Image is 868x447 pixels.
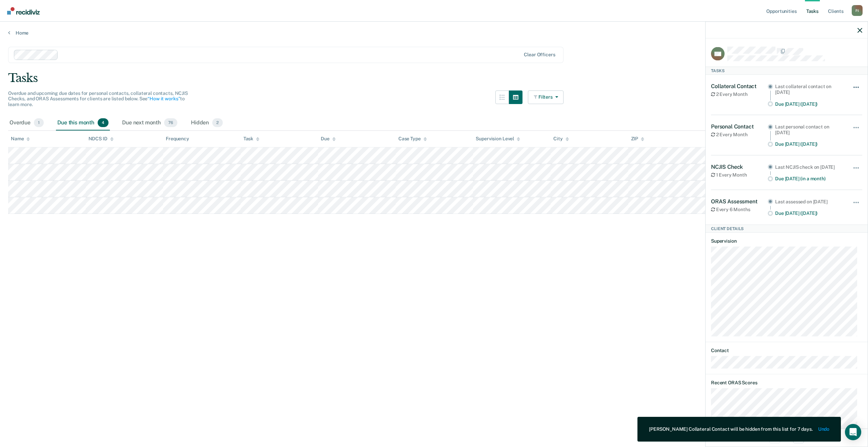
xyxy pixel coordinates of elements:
div: Overdue [8,116,45,130]
div: Last NCJIS check on [DATE] [775,164,843,170]
div: 2 Every Month [711,92,768,97]
div: Personal Contact [711,123,768,129]
div: City [553,136,569,142]
div: Due [321,136,336,142]
a: Home [8,30,860,36]
div: ZIP [631,136,645,142]
span: 4 [98,118,108,127]
div: Every 6 Months [711,206,768,212]
div: Due [DATE] ([DATE]) [775,141,843,147]
div: Hidden [190,116,224,130]
div: [PERSON_NAME] Collateral Contact will be hidden from this list for 7 days. [649,426,813,432]
div: NDCS ID [88,136,114,142]
div: Collateral Contact [711,83,768,89]
button: Profile dropdown button [852,5,863,16]
button: Undo [818,426,829,432]
div: Last personal contact on [DATE] [775,124,843,135]
div: Name [11,136,30,142]
div: Due [DATE] (in a month) [775,176,843,182]
img: Recidiviz [7,7,40,15]
div: Frequency [166,136,189,142]
div: Open Intercom Messenger [845,424,861,440]
dt: Recent ORAS Scores [711,380,862,386]
div: 1 Every Month [711,172,768,178]
div: Due next month [121,116,179,130]
div: Due [DATE] ([DATE]) [775,101,843,107]
div: Client Details [706,224,868,232]
span: Overdue and upcoming due dates for personal contacts, collateral contacts, NCJIS Checks, and ORAS... [8,90,188,107]
div: Due [DATE] ([DATE]) [775,210,843,216]
dt: Contact [711,348,862,353]
div: Due this month [56,116,110,130]
div: P J [852,5,863,16]
div: Last assessed on [DATE] [775,199,843,204]
div: NCJIS Check [711,163,768,170]
span: 76 [164,118,177,127]
div: 2 Every Month [711,131,768,137]
div: Last collateral contact on [DATE] [775,83,843,95]
div: Case Type [398,136,427,142]
div: Tasks [706,66,868,75]
div: Clear officers [524,52,555,58]
span: 2 [212,118,223,127]
div: Task [243,136,259,142]
span: 1 [34,118,44,127]
button: Filters [528,90,564,104]
div: ORAS Assessment [711,198,768,204]
dt: Supervision [711,238,862,244]
a: “How it works” [147,96,180,101]
div: Tasks [8,71,860,85]
div: Supervision Level [476,136,520,142]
